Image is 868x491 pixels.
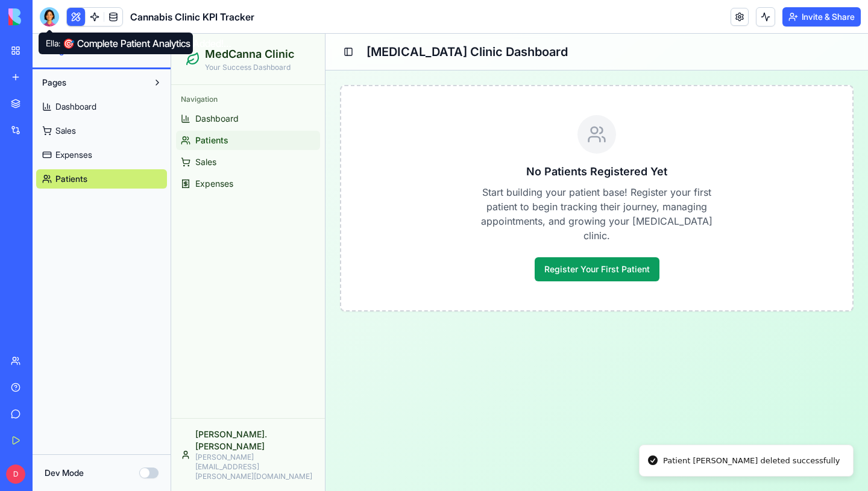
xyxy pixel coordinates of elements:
[782,7,861,27] button: Invite & Share
[24,144,62,156] span: Expenses
[24,395,144,419] div: [PERSON_NAME].[PERSON_NAME]
[130,10,254,24] span: Cannabis Clinic KPI Tracker
[5,119,149,138] a: Sales
[195,10,682,27] h1: [MEDICAL_DATA] Clinic Dashboard
[42,77,66,89] span: Pages
[24,79,68,91] span: Dashboard
[45,467,84,479] label: Dev Mode
[24,122,45,134] span: Sales
[5,140,149,160] a: Expenses
[5,390,149,452] button: [PERSON_NAME].[PERSON_NAME][PERSON_NAME][EMAIL_ADDRESS][PERSON_NAME][DOMAIN_NAME]
[36,73,148,92] button: Pages
[36,121,167,140] a: Sales
[355,130,496,146] h3: No Patients Registered Yet
[8,8,83,25] img: logo
[5,56,149,75] div: Navigation
[6,464,25,484] span: D
[36,97,167,116] a: Dashboard
[36,145,167,164] a: Expenses
[55,125,76,137] span: Sales
[55,149,92,161] span: Expenses
[363,224,488,248] button: Register Your First Patient
[24,101,57,113] span: Patients
[5,75,149,95] a: Dashboard
[34,29,123,39] p: Your Success Dashboard
[55,173,87,185] span: Patients
[310,151,541,209] p: Start building your patient base! Register your first patient to begin tracking their journey, ma...
[492,421,668,433] div: Patient [PERSON_NAME] deleted successfully
[34,12,123,29] h2: MedCanna Clinic
[5,97,149,116] a: Patients
[36,169,167,189] a: Patients
[24,419,144,448] div: [PERSON_NAME][EMAIL_ADDRESS][PERSON_NAME][DOMAIN_NAME]
[55,101,96,113] span: Dashboard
